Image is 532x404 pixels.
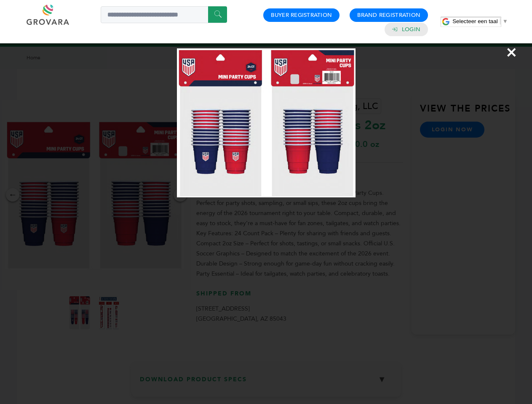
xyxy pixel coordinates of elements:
[402,26,420,33] a: Login
[506,40,517,64] span: ×
[452,18,497,24] span: Selecteer een taal
[357,11,420,19] a: Brand Registration
[271,11,332,19] a: Buyer Registration
[503,18,508,24] span: ▼
[452,18,508,24] a: Selecteer een taal​
[500,18,500,24] span: ​
[101,6,227,23] input: Search a product or brand...
[177,48,356,197] img: Image Preview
